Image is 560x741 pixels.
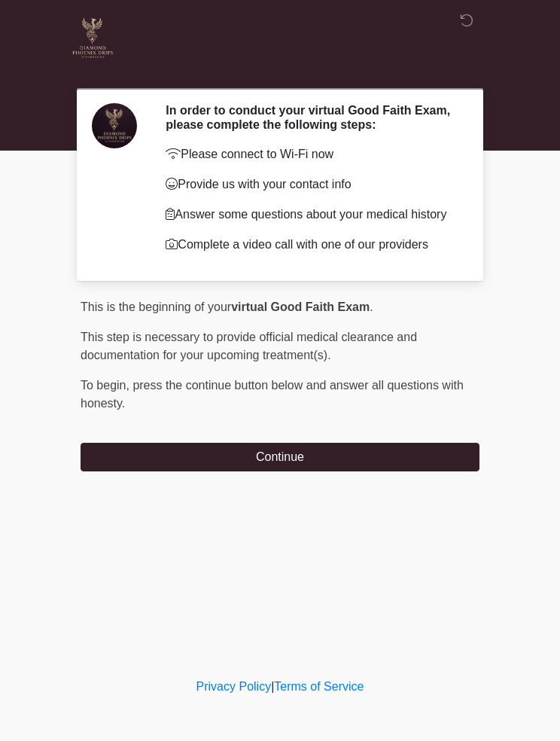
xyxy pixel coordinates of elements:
img: Agent Avatar [92,103,137,148]
strong: virtual Good Faith Exam [231,300,370,313]
p: Answer some questions about your medical history [166,206,457,224]
p: Provide us with your contact info [166,175,457,194]
button: Continue [81,443,479,471]
img: Diamond Phoenix Drips IV Hydration Logo [65,11,120,66]
a: Privacy Policy [196,680,272,693]
a: Terms of Service [274,680,364,693]
a: | [271,680,274,693]
span: . [370,300,373,313]
p: Complete a video call with one of our providers [166,236,457,254]
p: Please connect to Wi-Fi now [166,145,457,163]
span: To begin, [81,379,132,392]
span: This is the beginning of your [81,300,231,313]
span: press the continue button below and answer all questions with honesty. [81,379,464,410]
span: This step is necessary to provide official medical clearance and documentation for your upcoming ... [81,331,417,361]
h2: In order to conduct your virtual Good Faith Exam, please complete the following steps: [166,103,457,132]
